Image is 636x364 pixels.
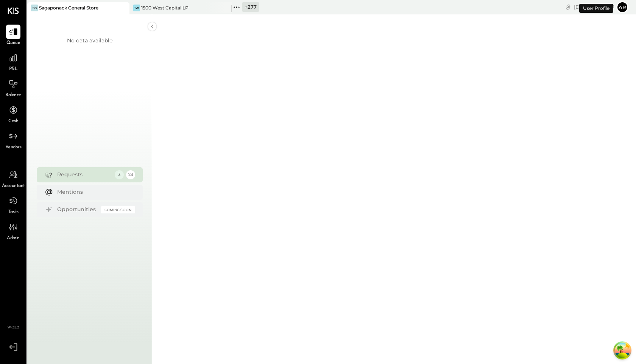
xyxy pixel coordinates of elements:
span: Cash [8,118,18,125]
div: Sagaponack General Store [39,5,98,11]
span: Tasks [8,209,19,216]
a: Vendors [0,129,26,151]
div: Requests [57,171,111,179]
div: 1500 West Capital LP [141,5,189,11]
span: Admin [7,235,20,242]
div: User Profile [579,4,613,13]
div: 23 [126,170,135,179]
span: P&L [9,66,18,73]
a: P&L [0,51,26,73]
div: copy link [564,3,572,11]
span: Balance [5,92,21,99]
div: + 277 [242,2,259,12]
a: Cash [0,103,26,125]
a: Accountant [0,168,26,190]
a: Admin [0,220,26,242]
div: [DATE] [574,3,614,11]
a: Tasks [0,194,26,216]
a: Queue [0,25,26,47]
div: No data available [67,37,112,45]
div: Opportunities [57,206,97,213]
span: Vendors [5,144,22,151]
div: 3 [115,170,124,179]
div: 1W [133,5,140,11]
div: Mentions [57,188,131,196]
button: Open Tanstack query devtools [615,343,630,358]
a: Balance [0,77,26,99]
div: Coming Soon [101,206,135,213]
div: SG [31,5,38,11]
span: Queue [6,40,20,47]
button: Ar [616,1,628,13]
span: Accountant [2,183,25,190]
